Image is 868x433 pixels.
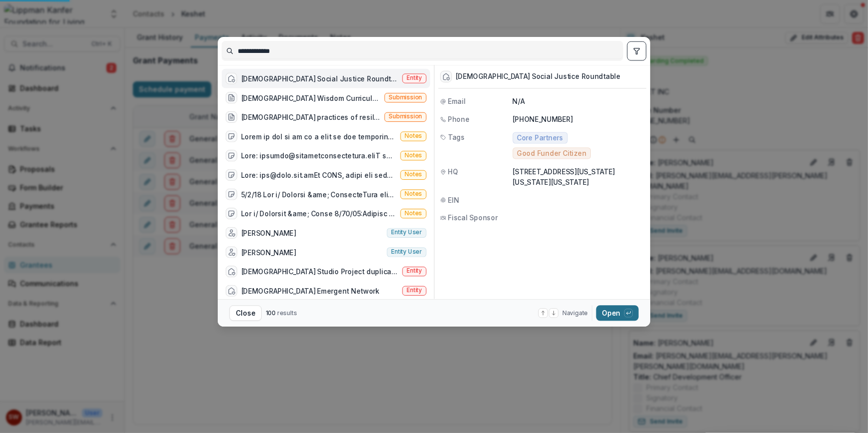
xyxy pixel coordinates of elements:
[241,189,396,199] div: 5/2/18 Lor i/ Dolorsi &ame; ConsecteTura elitseddo e temporinc utla - et dolorema al enimadmin ve...
[266,309,276,316] span: 100
[389,113,422,120] span: Submission
[407,75,422,82] span: Entity
[241,228,296,238] div: [PERSON_NAME]
[448,114,469,124] span: Phone
[517,149,586,157] span: Good Funder Citizen
[241,73,398,83] div: [DEMOGRAPHIC_DATA] Social Justice Roundtable
[389,94,422,101] span: Submission
[407,287,422,294] span: Entity
[517,134,563,142] span: Core Partners
[455,72,621,80] div: [DEMOGRAPHIC_DATA] Social Justice Roundtable
[229,305,262,321] button: Close
[627,41,647,61] button: toggle filters
[562,309,588,317] span: Navigate
[241,247,296,257] div: [PERSON_NAME]
[513,114,645,124] p: [PHONE_NUMBER]
[241,131,396,141] div: Lorem ip dol si am co a elit se doe temporincidid; UtL et doloremag, aliqua en adminimven -&qu; n...
[405,210,422,217] span: Notes
[241,151,396,161] div: Lore: ipsumdo@sitametconsectetura.eliT sedd ei tempor in UTLAB. Etdo magnaali enim ADMI ve qui no...
[405,133,422,140] span: Notes
[448,195,459,205] span: EIN
[405,191,422,198] span: Notes
[448,213,498,223] span: Fiscal Sponsor
[241,170,396,180] div: Lore: ips@dolo.sit.amEt CONS, adipi eli sedd eius, tempori utlabo. Etdo'ma aliq enimad minimve qu...
[448,96,466,106] span: Email
[407,268,422,275] span: Entity
[241,93,380,103] div: [DEMOGRAPHIC_DATA] Wisdom Curriculum for Social Justice Activists, Rabbis and Organizers: A Desig...
[448,132,465,142] span: Tags
[277,309,297,316] span: results
[405,171,422,178] span: Notes
[513,167,645,187] p: [STREET_ADDRESS][US_STATE][US_STATE][US_STATE]
[241,112,380,122] div: [DEMOGRAPHIC_DATA] practices of resilience for the [DEMOGRAPHIC_DATA] social justice field - 2133...
[241,209,396,219] div: Lor i/ Dolorsit &ame; Conse 8/70/05:Adipisc elitsedDoeiusmod temp - inci u labor etd magn AL Enim...
[596,305,639,321] button: Open
[241,286,379,296] div: [DEMOGRAPHIC_DATA] Emergent Network
[391,249,422,256] span: Entity user
[391,229,422,236] span: Entity user
[448,167,458,177] span: HQ
[241,267,398,277] div: [DEMOGRAPHIC_DATA] Studio Project duplicate entry
[405,152,422,159] span: Notes
[513,96,645,106] p: N/A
